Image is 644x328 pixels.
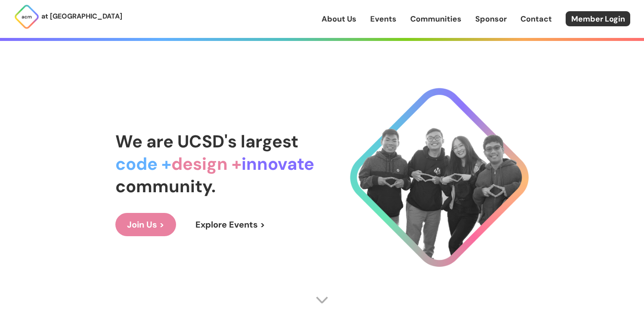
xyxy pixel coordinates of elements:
span: We are UCSD's largest [115,130,298,153]
span: community. [115,175,216,197]
a: Member Login [566,11,630,26]
a: Communities [410,13,461,25]
a: Sponsor [475,13,507,25]
img: Cool Logo [350,88,529,267]
img: Scroll Arrow [316,294,328,306]
a: Join Us > [115,213,176,236]
a: Contact [520,13,552,25]
a: at [GEOGRAPHIC_DATA] [14,4,122,30]
span: code + [115,153,171,175]
p: at [GEOGRAPHIC_DATA] [41,11,122,22]
span: design + [171,153,241,175]
a: Explore Events > [184,213,277,236]
span: innovate [241,153,314,175]
a: Events [370,13,396,25]
a: About Us [322,13,356,25]
img: ACM Logo [14,4,40,30]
